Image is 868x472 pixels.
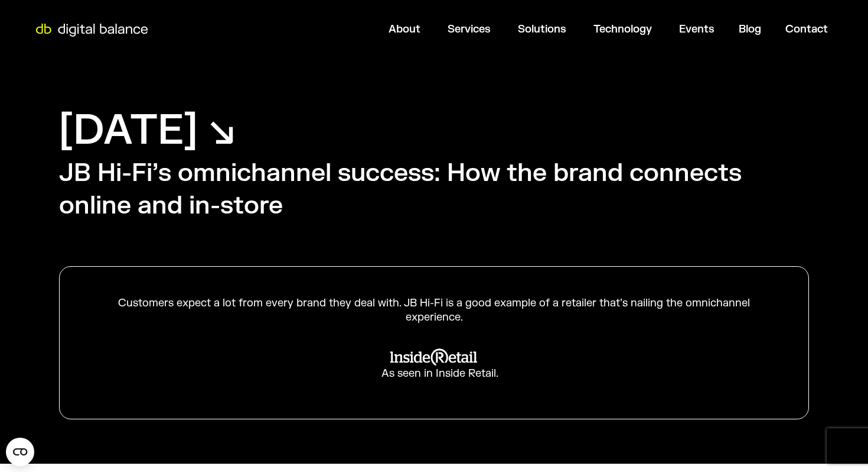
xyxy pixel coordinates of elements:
a: About [389,22,420,36]
a: Solutions [518,22,566,36]
h2: JB Hi-Fi’s omnichannel success: How the brand connects online and in-store [59,157,809,222]
a: Contact [785,22,828,36]
a: Blog [739,22,761,36]
div: As seen in Inside Retail. [370,367,498,380]
nav: Menu [155,18,837,41]
div: Menu Toggle [155,18,837,41]
div: Customers expect a lot from every brand they deal with. JB Hi-Fi is a good example of a retailer ... [89,296,779,324]
a: Technology [593,22,652,36]
img: Digital Balance logo [30,24,154,37]
button: Open CMP widget [6,438,34,466]
h1: [DATE] ↘︎ [59,104,236,157]
a: As seen in Inside Retail. [89,339,779,389]
a: Services [448,22,491,36]
a: Events [679,22,714,36]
